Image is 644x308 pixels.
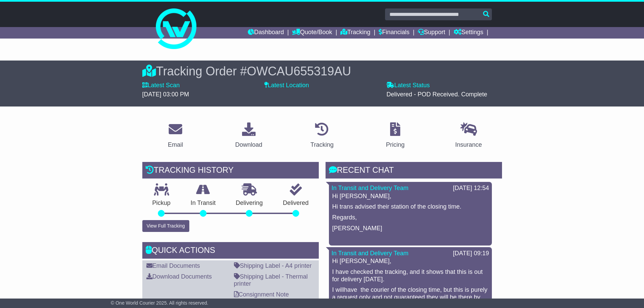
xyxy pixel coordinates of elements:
[231,120,267,152] a: Download
[326,162,502,180] div: RECENT CHAT
[163,120,187,152] a: Email
[247,64,351,78] span: OWCAU655319AU
[235,140,262,149] div: Download
[453,185,489,192] div: [DATE] 12:54
[386,140,405,149] div: Pricing
[332,185,409,191] a: In Transit and Delivery Team
[142,91,189,98] span: [DATE] 03:00 PM
[264,82,309,89] label: Latest Location
[451,120,486,152] a: Insurance
[234,273,308,287] a: Shipping Label - Thermal printer
[146,273,212,280] a: Download Documents
[379,27,409,39] a: Financials
[453,250,489,257] div: [DATE] 09:19
[386,82,430,89] label: Latest Status
[142,220,189,232] button: View Full Tracking
[111,300,209,306] span: © One World Courier 2025. All rights reserved.
[273,199,319,207] p: Delivered
[142,82,180,89] label: Latest Scan
[234,262,312,269] a: Shipping Label - A4 printer
[332,268,488,283] p: I have checked the tracking, and it shows that this is out for delivery [DATE].
[146,262,200,269] a: Email Documents
[454,27,483,39] a: Settings
[382,120,409,152] a: Pricing
[142,199,181,207] p: Pickup
[168,140,183,149] div: Email
[142,242,319,260] div: Quick Actions
[332,214,488,221] p: Regards,
[310,140,333,149] div: Tracking
[306,120,338,152] a: Tracking
[340,27,370,39] a: Tracking
[142,64,502,78] div: Tracking Order #
[455,140,482,149] div: Insurance
[234,291,289,298] a: Consignment Note
[292,27,332,39] a: Quote/Book
[142,162,319,180] div: Tracking history
[332,193,488,200] p: Hi [PERSON_NAME],
[332,203,488,211] p: Hi trans advised their station of the closing time.
[226,199,273,207] p: Delivering
[332,225,488,232] p: [PERSON_NAME]
[332,250,409,257] a: In Transit and Delivery Team
[418,27,445,39] a: Support
[386,91,487,98] span: Delivered - POD Received. Complete
[332,258,488,265] p: Hi [PERSON_NAME],
[181,199,226,207] p: In Transit
[248,27,284,39] a: Dashboard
